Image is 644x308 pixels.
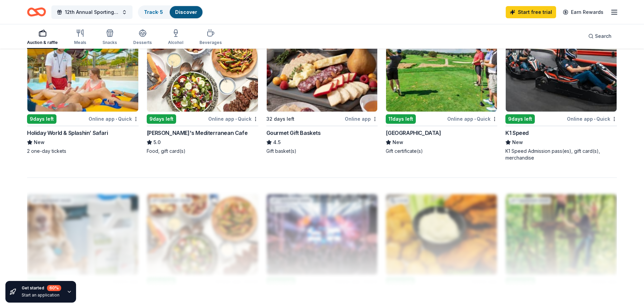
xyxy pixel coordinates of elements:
[386,31,497,155] a: Image for French Lick Resort3 applieslast weekLocal11days leftOnline app•Quick[GEOGRAPHIC_DATA]Ne...
[345,115,378,123] div: Online app
[386,31,497,112] img: Image for French Lick Resort
[144,9,163,15] a: Track· 5
[65,8,119,16] span: 12th Annual Sporting Clays
[386,148,497,155] div: Gift certificate(s)
[266,129,321,137] div: Gourmet Gift Baskets
[51,5,133,19] button: 12th Annual Sporting Clays
[147,31,258,155] a: Image for Taziki's Mediterranean Cafe1 applylast week9days leftOnline app•Quick[PERSON_NAME]'s Me...
[153,138,161,146] span: 5.0
[583,29,617,43] button: Search
[266,115,294,123] div: 32 days left
[168,26,183,49] button: Alcohol
[505,148,617,161] div: K1 Speed Admission pass(es), gift card(s), merchandise
[447,115,497,123] div: Online app Quick
[102,40,117,45] div: Snacks
[27,31,138,112] img: Image for Holiday World & Splashin’ Safari
[512,138,523,146] span: New
[27,129,108,137] div: Holiday World & Splashin’ Safari
[34,138,45,146] span: New
[116,116,117,122] span: •
[392,138,403,146] span: New
[168,40,183,45] div: Alcohol
[208,115,258,123] div: Online app Quick
[147,31,258,112] img: Image for Taziki's Mediterranean Cafe
[22,285,61,291] div: Get started
[567,115,617,123] div: Online app Quick
[47,285,61,291] div: 60 %
[386,129,441,137] div: [GEOGRAPHIC_DATA]
[386,114,416,124] div: 11 days left
[559,6,607,18] a: Earn Rewards
[133,40,152,45] div: Desserts
[74,26,86,49] button: Meals
[27,40,58,45] div: Auction & raffle
[505,31,617,161] a: Image for K1 Speed2 applieslast week9days leftOnline app•QuickK1 SpeedNewK1 Speed Admission pass(...
[506,31,617,112] img: Image for K1 Speed
[27,26,58,49] button: Auction & raffle
[506,6,556,18] a: Start free trial
[267,31,378,112] img: Image for Gourmet Gift Baskets
[74,40,86,45] div: Meals
[133,26,152,49] button: Desserts
[27,114,56,124] div: 9 days left
[595,32,612,40] span: Search
[27,4,46,20] a: Home
[22,292,61,298] div: Start an application
[235,116,237,122] span: •
[273,138,281,146] span: 4.5
[147,114,176,124] div: 9 days left
[102,26,117,49] button: Snacks
[594,116,595,122] span: •
[505,129,529,137] div: K1 Speed
[89,115,139,123] div: Online app Quick
[27,31,139,155] a: Image for Holiday World & Splashin’ SafariLocal9days leftOnline app•QuickHoliday World & Splashin...
[27,148,139,155] div: 2 one-day tickets
[505,114,535,124] div: 9 days left
[266,31,378,155] a: Image for Gourmet Gift Baskets15 applieslast week32 days leftOnline appGourmet Gift Baskets4.5Gif...
[147,148,258,155] div: Food, gift card(s)
[266,148,378,155] div: Gift basket(s)
[147,129,247,137] div: [PERSON_NAME]'s Mediterranean Cafe
[175,9,197,15] a: Discover
[199,26,222,49] button: Beverages
[199,40,222,45] div: Beverages
[474,116,476,122] span: •
[138,5,203,19] button: Track· 5Discover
